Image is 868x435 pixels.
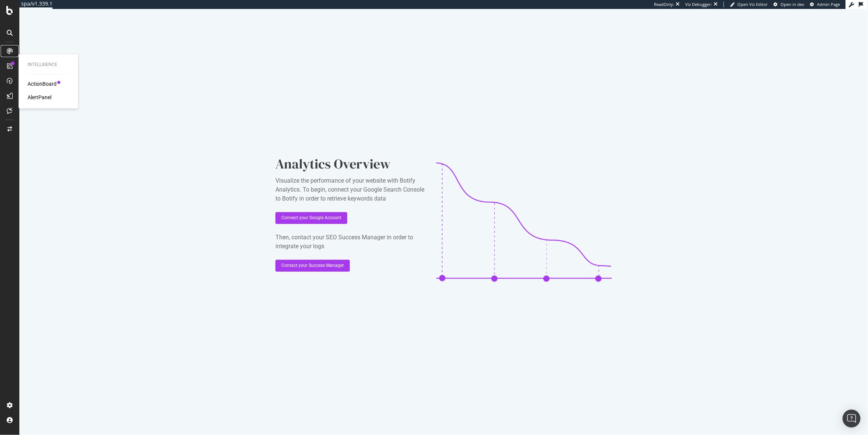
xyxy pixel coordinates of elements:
div: Intelligence [28,62,69,68]
a: AlertPanel [28,94,51,101]
span: Admin Page [817,1,840,7]
img: CaL_T18e.png [436,163,612,282]
span: Open in dev [781,1,804,7]
div: Connect your Google Account [281,215,341,221]
div: ReadOnly: [654,1,674,7]
a: Admin Page [810,1,840,7]
div: Open Intercom Messenger [843,410,861,428]
div: Viz Debugger: [685,1,712,7]
div: Contact your Success Manager [281,262,344,269]
button: Connect your Google Account [275,212,347,224]
div: Then, contact your SEO Success Manager in order to integrate your logs [275,233,424,251]
a: ActionBoard [28,80,57,88]
span: Open Viz Editor [737,1,768,7]
div: Visualize the performance of your website with Botify Analytics. To begin, connect your Google Se... [275,176,424,203]
div: Analytics Overview [275,155,424,173]
a: Open Viz Editor [730,1,768,7]
a: Open in dev [773,1,804,7]
button: Contact your Success Manager [275,260,350,272]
